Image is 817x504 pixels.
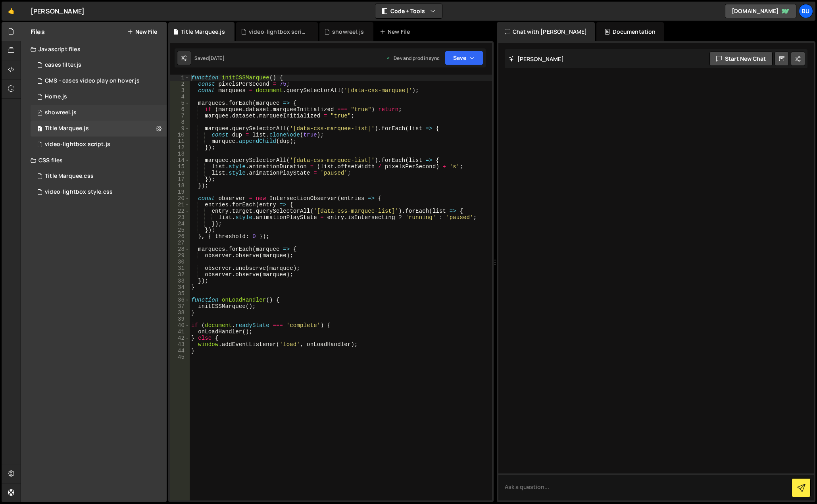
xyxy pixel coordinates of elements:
[170,176,190,183] div: 17
[170,259,190,265] div: 30
[170,151,190,157] div: 13
[170,271,190,278] div: 32
[170,354,190,360] div: 45
[170,240,190,246] div: 27
[21,152,167,168] div: CSS files
[332,28,364,36] div: showreel.js
[31,27,45,36] h2: Files
[170,119,190,125] div: 8
[31,184,167,200] div: 16080/43928.css
[209,55,225,62] div: [DATE]
[170,75,190,81] div: 1
[45,62,81,69] div: cases filter.js
[170,94,190,100] div: 4
[170,252,190,259] div: 29
[21,41,167,57] div: Javascript files
[386,55,440,62] div: Dev and prod in sync
[170,341,190,348] div: 43
[170,316,190,322] div: 39
[170,138,190,144] div: 11
[127,29,157,35] button: New File
[445,51,483,65] button: Save
[181,28,225,36] div: Title Marquee.js
[31,105,167,121] div: 16080/43137.js
[170,189,190,195] div: 19
[497,22,595,41] div: Chat with [PERSON_NAME]
[2,2,21,21] a: 🤙
[170,164,190,170] div: 15
[170,290,190,297] div: 35
[170,329,190,335] div: 41
[249,28,308,36] div: video-lightbox script.js
[31,73,167,89] div: 16080/43141.js
[31,57,167,73] div: 16080/44245.js
[170,221,190,227] div: 24
[170,214,190,221] div: 23
[170,202,190,208] div: 21
[31,137,167,152] div: 16080/43926.js
[31,168,167,184] div: 16080/43930.css
[31,89,167,105] div: 16080/43136.js
[799,4,813,18] a: Bu
[45,93,67,100] div: Home.js
[170,297,190,303] div: 36
[170,322,190,329] div: 40
[37,110,42,117] span: 0
[45,189,113,196] div: video-lightbox style.css
[170,265,190,271] div: 31
[170,208,190,214] div: 22
[375,4,442,18] button: Code + Tools
[170,125,190,132] div: 9
[596,22,663,41] div: Documentation
[170,170,190,176] div: 16
[170,144,190,151] div: 12
[509,55,564,63] h2: [PERSON_NAME]
[170,100,190,106] div: 5
[170,227,190,233] div: 25
[170,233,190,240] div: 26
[170,113,190,119] div: 7
[31,121,167,137] div: 16080/43931.js
[170,87,190,94] div: 3
[170,246,190,252] div: 28
[170,335,190,341] div: 42
[170,303,190,310] div: 37
[170,183,190,189] div: 18
[170,106,190,113] div: 6
[170,284,190,290] div: 34
[45,77,140,85] div: CMS - cases video play on hover.js
[170,278,190,284] div: 33
[45,141,110,148] div: video-lightbox script.js
[37,126,42,133] span: 3
[170,157,190,164] div: 14
[45,109,77,116] div: showreel.js
[45,173,94,180] div: Title Marquee.css
[31,6,85,16] div: [PERSON_NAME]
[725,4,796,18] a: [DOMAIN_NAME]
[170,195,190,202] div: 20
[709,52,773,66] button: Start new chat
[380,28,413,36] div: New File
[194,55,225,62] div: Saved
[170,81,190,87] div: 2
[45,125,89,132] div: Title Marquee.js
[170,348,190,354] div: 44
[170,310,190,316] div: 38
[170,132,190,138] div: 10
